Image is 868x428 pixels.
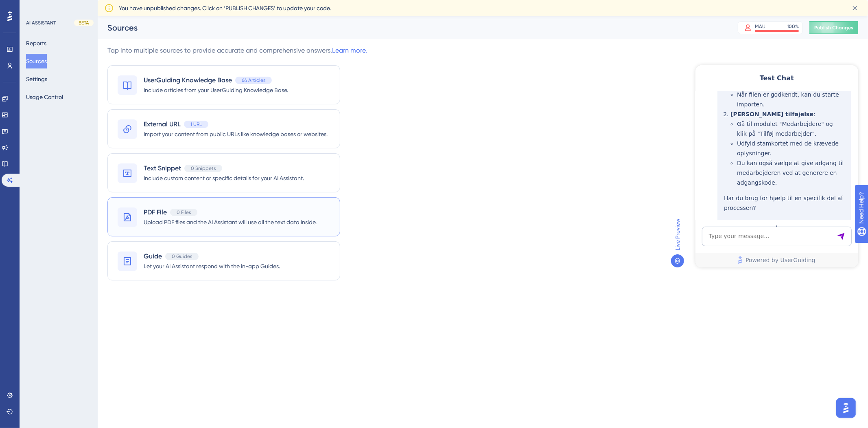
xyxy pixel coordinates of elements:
div: Sources [107,22,717,33]
span: Include custom content or specific details for your AI Assistant. [144,173,304,183]
button: Sources [26,54,47,68]
span: Need Help? [19,2,51,12]
span: PDF File [144,207,167,217]
button: Publish Changes [809,21,858,34]
span: 0 Snippets [191,165,216,172]
div: BETA [74,20,94,26]
span: 1 URL [190,121,202,128]
div: Tap into multiple sources to provide accurate and comprehensive answers. [107,46,367,55]
span: External URL [144,119,181,129]
button: Settings [26,72,47,86]
a: Learn more. [332,46,367,54]
span: Upload PDF files and the AI Assistant will use all the text data inside. [144,217,317,227]
span: Include articles from your UserGuiding Knowledge Base. [144,85,288,95]
span: Let your AI Assistant respond with the in-app Guides. [144,261,280,271]
div: MAU [755,23,765,30]
iframe: UserGuiding AI Assistant Launcher [834,396,858,420]
span: 0 Guides [172,253,192,260]
button: Usage Control [26,90,63,104]
span: Live Preview [673,218,682,250]
span: Guide [144,252,162,261]
span: Publish Changes [814,24,853,31]
span: You have unpublished changes. Click on ‘PUBLISH CHANGES’ to update your code. [119,3,331,13]
button: Reports [26,36,46,51]
iframe: UserGuiding AI Assistant [695,65,858,267]
span: UserGuiding Knowledge Base [144,75,232,85]
span: 64 Articles [242,77,265,84]
div: AI ASSISTANT [26,20,56,26]
span: 0 Files [177,209,191,216]
span: Import your content from public URLs like knowledge bases or websites. [144,129,328,139]
span: Text Snippet [144,163,181,173]
div: 100 % [787,23,799,30]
